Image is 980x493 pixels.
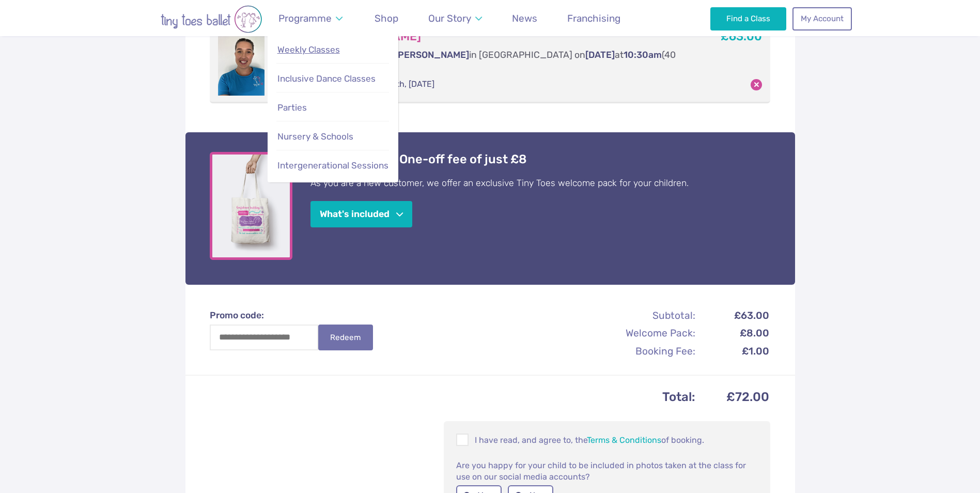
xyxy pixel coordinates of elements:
[374,50,469,60] span: Miss [PERSON_NAME]
[585,50,615,60] span: [DATE]
[210,152,287,260] a: View full-size image
[277,73,376,84] span: Inclusive Dance Classes
[697,307,769,324] td: £63.00
[277,44,340,55] span: Weekly Classes
[277,160,388,171] span: Intergenerational Sessions
[318,325,373,350] button: Redeem
[697,387,769,408] td: £72.00
[710,7,786,30] a: Find a Class
[277,79,684,90] p: 13th, 20th, [DATE]; 4th, 11th, 18th, [DATE]
[423,6,487,30] a: Our Story
[585,307,696,324] th: Subtotal:
[129,5,294,33] img: tiny toes ballet
[277,29,684,44] h3: Booking [PERSON_NAME]
[567,12,620,24] span: Franchising
[585,325,696,342] th: Welcome Pack:
[276,97,389,119] a: Parties
[211,387,696,408] th: Total:
[310,176,770,190] p: As you are a new customer, we offer an exclusive Tiny Toes welcome pack for your children.
[274,6,348,30] a: Programme
[276,126,389,148] a: Nursery & Schools
[310,201,412,227] button: What's included
[276,155,389,177] a: Intergenerational Sessions
[587,435,661,445] a: Terms & Conditions
[563,6,626,30] a: Franchising
[277,102,307,113] span: Parties
[512,12,537,24] span: News
[697,343,769,360] td: £1.00
[721,29,762,43] b: £63.00
[507,6,542,30] a: News
[276,39,389,61] a: Weekly Classes
[278,12,332,24] span: Programme
[277,131,353,142] span: Nursery & Schools
[624,50,662,60] span: 10:30am
[370,6,403,30] a: Shop
[792,7,851,30] a: My Account
[585,343,696,360] th: Booking Fee:
[210,309,383,322] label: Promo code:
[310,152,770,167] h4: Welcome Pack: One-off fee of just £8
[456,434,758,446] p: I have read, and agree to, the of booking.
[277,49,684,74] p: with in [GEOGRAPHIC_DATA] on at (40 mins)
[697,325,769,342] td: £8.00
[276,68,389,90] a: Inclusive Dance Classes
[428,12,471,24] span: Our Story
[456,459,758,483] p: Are you happy for your child to be included in photos taken at the class for use on our social me...
[375,12,398,24] span: Shop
